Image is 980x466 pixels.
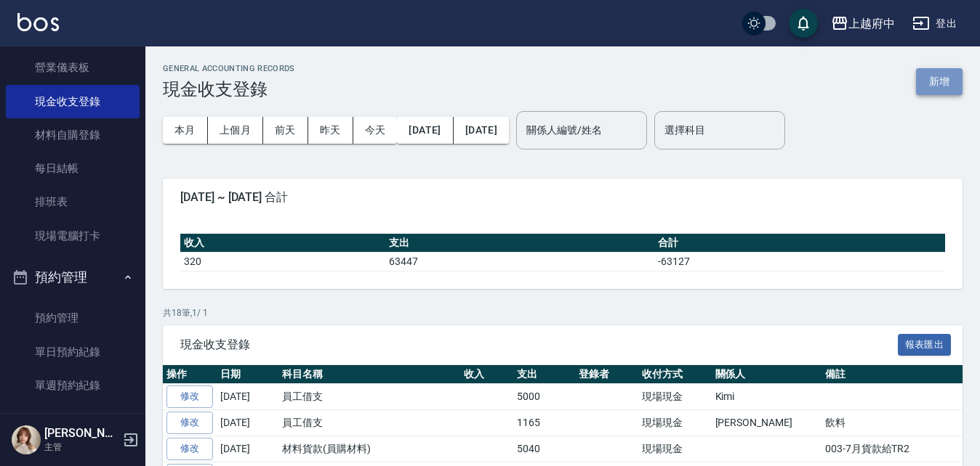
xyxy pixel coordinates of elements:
h5: [PERSON_NAME] [44,426,119,441]
a: 修改 [166,385,213,408]
img: Person [12,425,41,454]
td: 5000 [513,384,575,410]
p: 主管 [44,441,119,454]
th: 合計 [654,234,945,253]
td: 1165 [513,410,575,436]
th: 支出 [385,234,654,253]
a: 現場電腦打卡 [6,219,140,253]
button: 登出 [907,10,963,37]
p: 共 18 筆, 1 / 1 [163,306,963,319]
td: Kimi [712,384,822,410]
a: 排班表 [6,185,140,218]
a: 修改 [166,412,213,434]
td: 現場現金 [638,436,712,462]
td: 材料貨款(員購材料) [278,436,460,462]
th: 關係人 [712,365,822,384]
td: 320 [180,252,385,271]
h3: 現金收支登錄 [163,79,295,99]
td: [DATE] [217,384,278,410]
a: 材料自購登錄 [6,118,140,152]
td: -63127 [654,252,945,271]
button: 報表匯出 [898,334,952,356]
td: 現場現金 [638,384,712,410]
a: 預約管理 [6,301,140,335]
button: 今天 [353,117,398,144]
button: 前天 [263,117,308,144]
button: 本月 [163,117,208,144]
th: 收入 [180,234,385,253]
a: 單週預約紀錄 [6,369,140,402]
span: [DATE] ~ [DATE] 合計 [180,190,945,205]
th: 登錄者 [575,365,638,384]
a: 現金收支登錄 [6,85,140,118]
a: 每日結帳 [6,152,140,185]
td: [DATE] [217,410,278,436]
td: 員工借支 [278,410,460,436]
button: save [789,9,818,38]
td: 63447 [385,252,654,271]
button: 新增 [916,68,963,95]
a: 修改 [166,438,213,460]
img: Logo [17,13,59,31]
th: 操作 [163,365,217,384]
button: 上個月 [208,117,263,144]
button: [DATE] [397,117,453,144]
th: 科目名稱 [278,365,460,384]
h2: GENERAL ACCOUNTING RECORDS [163,64,295,73]
td: 員工借支 [278,384,460,410]
a: 新增 [916,74,963,88]
td: 5040 [513,436,575,462]
button: 報表及分析 [6,408,140,446]
button: 昨天 [308,117,353,144]
a: 單日預約紀錄 [6,335,140,369]
a: 報表匯出 [898,337,952,351]
td: [PERSON_NAME] [712,410,822,436]
th: 支出 [513,365,575,384]
th: 收入 [460,365,513,384]
span: 現金收支登錄 [180,338,898,352]
div: 上越府中 [848,15,895,33]
th: 日期 [217,365,278,384]
th: 收付方式 [638,365,712,384]
td: 現場現金 [638,410,712,436]
td: [DATE] [217,436,278,462]
button: 預約管理 [6,258,140,296]
button: 上越府中 [825,9,901,38]
button: [DATE] [454,117,509,144]
a: 營業儀表板 [6,51,140,84]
